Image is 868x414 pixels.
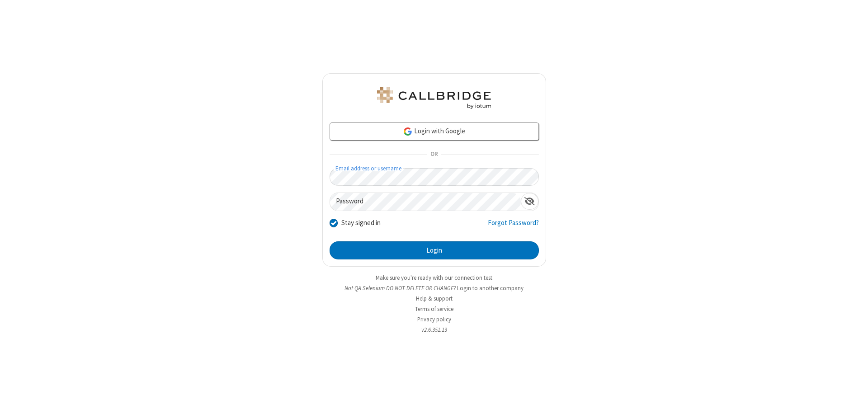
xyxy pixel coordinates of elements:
span: OR [427,148,441,161]
input: Email address or username [330,168,539,186]
div: Show password [521,193,538,210]
li: Not QA Selenium DO NOT DELETE OR CHANGE? [322,284,546,292]
a: Make sure you're ready with our connection test [376,274,492,282]
input: Password [330,193,521,211]
label: Stay signed in [341,218,381,228]
button: Login [330,241,539,259]
a: Login with Google [330,122,539,141]
a: Privacy policy [417,315,451,323]
img: google-icon.png [403,127,413,136]
a: Terms of service [415,305,453,313]
button: Login to another company [457,284,524,292]
a: Help & support [416,295,453,302]
a: Forgot Password? [488,218,539,235]
img: QA Selenium DO NOT DELETE OR CHANGE [375,87,493,109]
li: v2.6.351.13 [322,325,546,334]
